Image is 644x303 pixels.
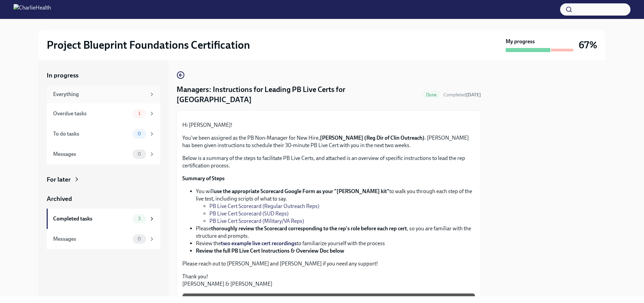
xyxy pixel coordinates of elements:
[506,38,535,45] strong: My progress
[47,103,160,124] a: Overdue tasks1
[209,210,289,217] a: PB Live Cert Scorecard (SUD Reps)
[211,225,407,232] strong: thoroughly review the Scorecard corresponding to the rep's role before each rep cert
[221,240,297,247] a: two example live cert recordings
[47,175,71,184] div: For later
[182,260,475,267] p: Please reach out to [PERSON_NAME] and [PERSON_NAME] if you need any support!
[196,225,475,240] li: Please , so you are familiar with the structure and prompts.
[47,144,160,164] a: Messages0
[47,71,160,80] a: In progress
[182,134,475,149] p: You've been assigned as the PB Non-Manager for New Hire, . [PERSON_NAME] has been given instructi...
[53,110,130,117] div: Overdue tasks
[182,121,475,129] p: Hi [PERSON_NAME]!
[134,236,145,241] span: 0
[14,4,51,15] img: CharlieHealth
[214,188,389,194] strong: use the appropriate Scorecard Google Form as your "[PERSON_NAME] kit"
[443,92,481,98] span: Completed
[579,39,597,51] h3: 67%
[47,175,160,184] a: For later
[209,203,319,209] a: PB Live Cert Scorecard (Regular Outreach Reps)
[196,248,344,254] strong: Review the full PB Live Cert Instructions & Overview Doc below
[134,111,144,116] span: 1
[182,155,475,169] p: Below is a summary of the steps to facilitate PB Live Certs, and attached is an overview of speci...
[134,151,145,157] span: 0
[53,130,130,138] div: To do tasks
[53,150,130,158] div: Messages
[196,240,475,247] li: Review the to familiarize yourself with the process
[443,92,481,98] span: September 24th, 2025 14:49
[134,216,145,221] span: 3
[466,92,481,98] strong: [DATE]
[182,175,225,182] strong: Summary of Steps
[196,188,475,225] li: You will to walk you through each step of the live test, including scripts of what to say.
[177,85,419,105] h4: Managers: Instructions for Leading PB Live Certs for [GEOGRAPHIC_DATA]
[182,273,475,288] p: Thank you! [PERSON_NAME] & [PERSON_NAME]
[47,38,250,52] h2: Project Blueprint Foundations Certification
[47,209,160,229] a: Completed tasks3
[53,215,130,223] div: Completed tasks
[47,124,160,144] a: To do tasks0
[422,92,441,97] span: Done
[53,91,146,98] div: Everything
[134,131,145,136] span: 0
[47,194,160,203] a: Archived
[47,229,160,249] a: Messages0
[53,235,130,243] div: Messages
[209,218,304,224] a: PB Live Cert Scorecard (Military/VA Reps)
[320,135,424,141] strong: [PERSON_NAME] (Reg Dir of Clin Outreach)
[47,85,160,103] a: Everything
